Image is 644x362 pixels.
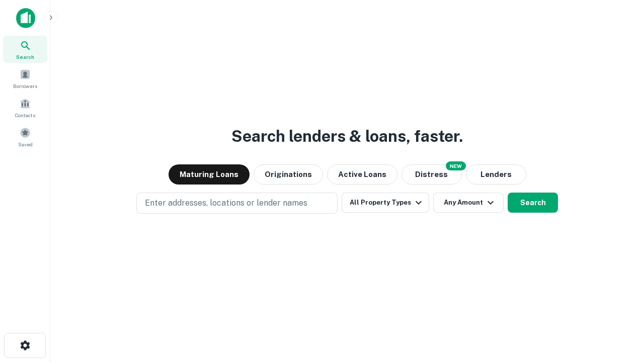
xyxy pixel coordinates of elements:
[16,53,34,61] span: Search
[342,193,429,213] button: All Property Types
[3,65,47,92] a: Borrowers
[254,164,323,185] button: Originations
[15,111,35,119] span: Contacts
[169,164,250,185] button: Maturing Loans
[16,8,35,28] img: capitalize-icon.png
[231,124,463,148] h3: Search lenders & loans, faster.
[3,36,47,63] a: Search
[3,123,47,150] a: Saved
[594,282,644,330] iframe: Chat Widget
[13,82,37,90] span: Borrowers
[401,164,462,185] button: Search distressed loans with lien and other non-mortgage details.
[3,94,47,121] a: Contacts
[446,161,466,170] div: NEW
[466,164,526,185] button: Lenders
[508,193,558,213] button: Search
[136,193,338,214] button: Enter addresses, locations or lender names
[327,164,397,185] button: Active Loans
[18,140,33,148] span: Saved
[145,197,307,209] p: Enter addresses, locations or lender names
[433,193,504,213] button: Any Amount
